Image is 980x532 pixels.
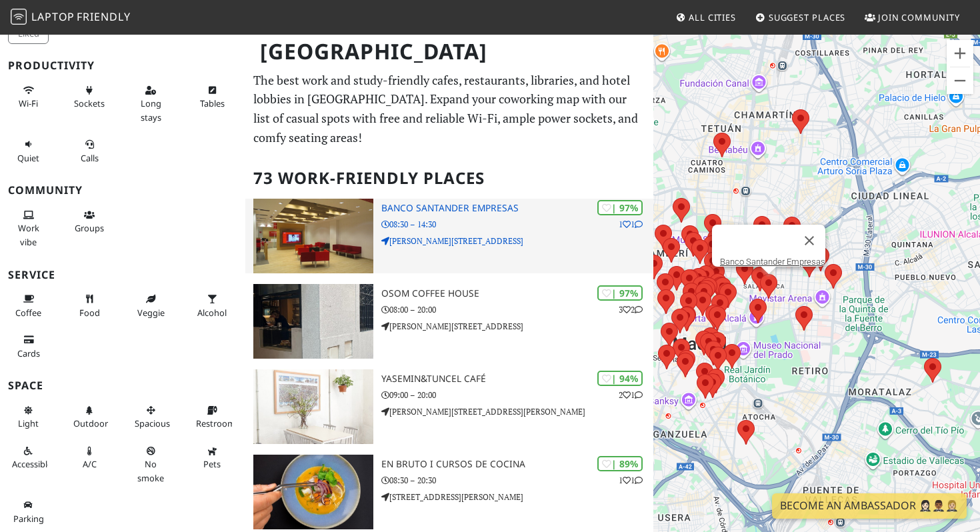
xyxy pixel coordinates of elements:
button: Long stays [131,79,171,128]
a: Banco Santander Empresas | 97% 11 Banco Santander Empresas 08:30 – 14:30 [PERSON_NAME][STREET_ADD... [245,199,654,273]
span: Group tables [75,222,104,234]
button: Spacious [131,399,171,435]
span: Video/audio calls [81,152,99,164]
p: 1 1 [619,218,643,231]
span: Coffee [15,307,41,319]
p: [PERSON_NAME][STREET_ADDRESS] [381,235,653,247]
button: Work vibe [8,204,49,253]
a: EN BRUTO I CURSOS DE COCINA | 89% 11 EN BRUTO I CURSOS DE COCINA 08:30 – 20:30 [STREET_ADDRESS][P... [245,455,654,529]
div: | 97% [597,200,643,215]
h3: EN BRUTO I CURSOS DE COCINA [381,459,653,470]
button: A/C [69,440,110,475]
button: Light [8,399,49,435]
span: Alcohol [197,307,227,319]
button: Outdoor [69,399,110,435]
h3: Space [8,379,237,392]
p: 09:00 – 20:00 [381,389,653,401]
h3: Banco Santander Empresas [381,203,653,214]
img: LaptopFriendly [11,9,27,25]
img: yasemin&tuncel café [253,369,373,444]
button: Quiet [8,133,49,169]
img: Osom Coffee House [253,284,373,359]
button: Veggie [131,288,171,323]
img: Banco Santander Empresas [253,199,373,273]
span: Parking [13,513,44,525]
span: Pet friendly [203,458,221,470]
h3: Osom Coffee House [381,288,653,299]
p: [PERSON_NAME][STREET_ADDRESS] [381,320,653,333]
span: Air conditioned [83,458,97,470]
button: Sockets [69,79,110,115]
button: Wi-Fi [8,79,49,115]
span: Join Community [878,11,960,23]
h2: 73 Work-Friendly Places [253,158,646,199]
span: Friendly [77,9,130,24]
p: 08:30 – 20:30 [381,474,653,487]
h3: yasemin&tuncel café [381,373,653,385]
a: Suggest Places [750,5,851,29]
h1: [GEOGRAPHIC_DATA] [249,33,651,70]
button: Coffee [8,288,49,323]
button: Zoom in [947,40,973,67]
p: 1 1 [619,474,643,487]
div: | 89% [597,456,643,471]
span: Stable Wi-Fi [19,97,38,109]
p: The best work and study-friendly cafes, restaurants, libraries, and hotel lobbies in [GEOGRAPHIC_... [253,71,646,147]
span: Laptop [31,9,75,24]
div: | 97% [597,285,643,301]
button: Calls [69,133,110,169]
h3: Productivity [8,59,237,72]
span: Power sockets [74,97,105,109]
span: People working [18,222,39,247]
span: Food [79,307,100,319]
button: Alcohol [192,288,233,323]
button: Pets [192,440,233,475]
p: 3 2 [619,303,643,316]
p: [STREET_ADDRESS][PERSON_NAME] [381,491,653,503]
span: All Cities [689,11,736,23]
button: Restroom [192,399,233,435]
span: Long stays [141,97,161,123]
button: Groups [69,204,110,239]
button: Close [793,225,825,257]
span: Suggest Places [769,11,846,23]
h3: Community [8,184,237,197]
a: yasemin&tuncel café | 94% 21 yasemin&tuncel café 09:00 – 20:00 [PERSON_NAME][STREET_ADDRESS][PERS... [245,369,654,444]
h3: Service [8,269,237,281]
p: 08:00 – 20:00 [381,303,653,316]
a: Banco Santander Empresas [720,257,825,267]
span: Spacious [135,417,170,429]
span: Work-friendly tables [200,97,225,109]
span: Credit cards [17,347,40,359]
a: Join Community [859,5,965,29]
span: Smoke free [137,458,164,483]
a: Osom Coffee House | 97% 32 Osom Coffee House 08:00 – 20:00 [PERSON_NAME][STREET_ADDRESS] [245,284,654,359]
div: | 94% [597,371,643,386]
button: No smoke [131,440,171,489]
a: LaptopFriendly LaptopFriendly [11,6,131,29]
button: Tables [192,79,233,115]
button: Cards [8,329,49,364]
p: 08:30 – 14:30 [381,218,653,231]
img: EN BRUTO I CURSOS DE COCINA [253,455,373,529]
span: Veggie [137,307,165,319]
a: All Cities [670,5,741,29]
button: Accessible [8,440,49,475]
span: Outdoor area [73,417,108,429]
span: Natural light [18,417,39,429]
span: Restroom [196,417,235,429]
button: Zoom out [947,67,973,94]
p: [PERSON_NAME][STREET_ADDRESS][PERSON_NAME] [381,405,653,418]
p: 2 1 [619,389,643,401]
button: Parking [8,494,49,529]
span: Quiet [17,152,39,164]
button: Food [69,288,110,323]
span: Accessible [12,458,52,470]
